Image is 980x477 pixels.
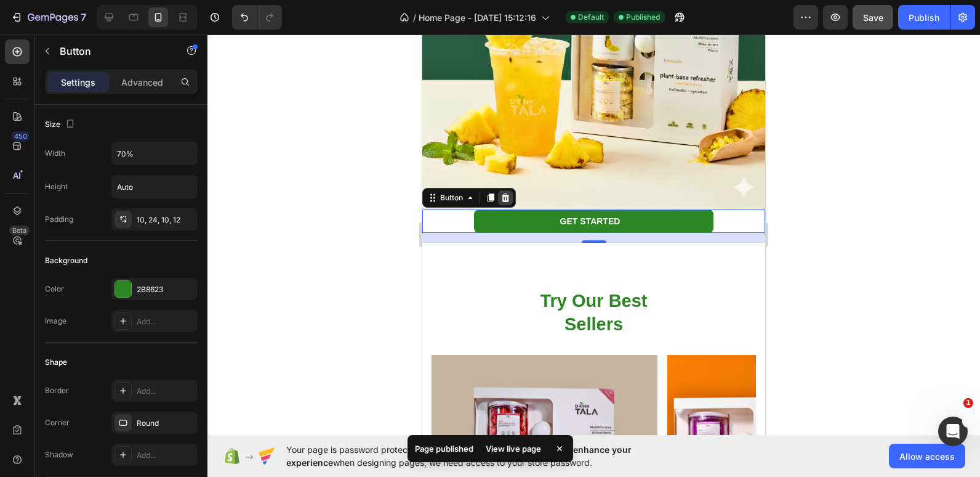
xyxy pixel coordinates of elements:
[863,12,883,23] span: Save
[45,181,68,192] div: Height
[45,316,66,327] div: Image
[12,131,30,141] div: 450
[415,442,473,455] p: Page published
[45,214,73,225] div: Padding
[853,5,893,30] button: Save
[112,176,197,198] input: Auto
[898,5,950,30] button: Publish
[45,385,69,396] div: Border
[232,5,282,30] div: Undo/Redo
[626,12,660,23] span: Published
[9,226,30,235] div: Beta
[5,5,92,30] button: 7
[137,418,195,429] div: Round
[45,255,87,266] div: Background
[45,357,67,368] div: Shape
[478,440,548,457] div: View live page
[45,283,64,295] div: Color
[137,316,195,327] div: Add...
[61,76,95,89] p: Settings
[137,284,195,295] div: 2B8623
[45,449,73,460] div: Shadow
[137,386,195,397] div: Add...
[899,450,955,463] span: Allow access
[81,10,86,25] p: 7
[45,417,70,428] div: Corner
[112,142,197,165] input: Auto
[422,35,765,435] iframe: Design area
[889,444,965,468] button: Allow access
[938,417,968,446] iframe: Intercom live chat
[419,11,536,24] span: Home Page - [DATE] 15:12:16
[45,116,78,133] div: Size
[137,450,195,461] div: Add...
[578,12,604,23] span: Default
[60,44,164,59] p: Button
[963,398,973,408] span: 1
[121,76,163,89] p: Advanced
[286,443,680,469] span: Your page is password protected. To when designing pages, we need access to your store password.
[909,11,939,24] div: Publish
[137,214,195,226] div: 10, 24, 10, 12
[45,148,65,159] div: Width
[413,11,416,24] span: /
